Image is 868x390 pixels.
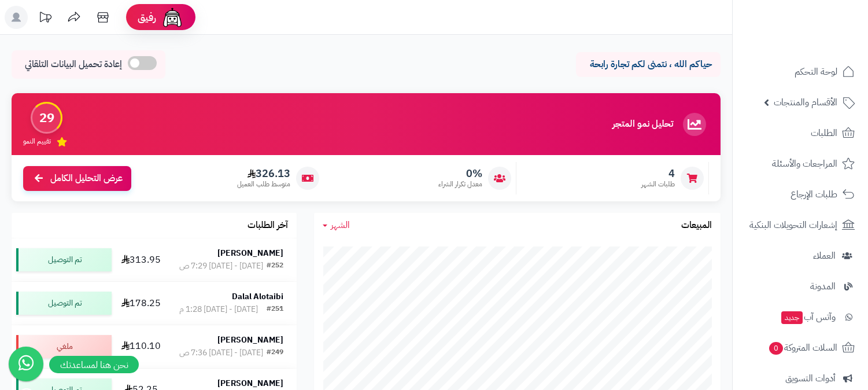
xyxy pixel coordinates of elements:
td: 178.25 [116,282,166,325]
a: طلبات الإرجاع [740,181,861,208]
div: #249 [267,347,283,359]
span: إشعارات التحويلات البنكية [749,217,837,233]
span: طلبات الإرجاع [791,186,837,203]
a: الشهر [323,219,350,232]
div: #251 [267,304,283,315]
strong: [PERSON_NAME] [217,247,283,259]
a: المدونة [740,273,861,300]
a: العملاء [740,242,861,270]
span: متوسط طلب العميل [237,179,290,189]
a: السلات المتروكة0 [740,334,861,362]
span: المراجعات والأسئلة [772,156,837,172]
div: تم التوصيل [16,292,112,315]
a: المراجعات والأسئلة [740,150,861,178]
span: 0% [438,167,482,180]
span: 4 [641,167,675,180]
span: رفيق [138,10,156,24]
div: [DATE] - [DATE] 7:29 ص [179,260,263,272]
h3: تحليل نمو المتجر [612,119,673,130]
span: 326.13 [237,167,290,180]
span: المدونة [810,278,836,295]
strong: Dalal Alotaibi [232,290,283,303]
span: العملاء [813,248,836,264]
a: وآتس آبجديد [740,303,861,331]
a: تحديثات المنصة [31,6,60,32]
div: #252 [267,260,283,272]
span: عرض التحليل الكامل [50,172,123,185]
strong: [PERSON_NAME] [217,377,283,389]
h3: المبيعات [681,220,712,231]
img: ai-face.png [161,6,184,29]
span: 0 [769,341,783,355]
div: تم التوصيل [16,248,112,271]
td: 110.10 [116,325,166,368]
a: الطلبات [740,119,861,147]
img: logo-2.png [789,9,857,33]
h3: آخر الطلبات [248,220,288,231]
span: لوحة التحكم [795,64,837,80]
div: ملغي [16,335,112,358]
span: أدوات التسويق [785,370,836,387]
span: جديد [781,311,803,324]
p: حياكم الله ، نتمنى لكم تجارة رابحة [585,58,712,71]
a: عرض التحليل الكامل [23,166,131,191]
div: [DATE] - [DATE] 1:28 م [179,304,258,315]
span: الطلبات [811,125,837,141]
span: الأقسام والمنتجات [774,94,837,111]
span: معدل تكرار الشراء [438,179,482,189]
span: الشهر [331,218,350,232]
strong: [PERSON_NAME] [217,334,283,346]
td: 313.95 [116,238,166,281]
a: لوحة التحكم [740,58,861,86]
a: إشعارات التحويلات البنكية [740,211,861,239]
span: تقييم النمو [23,137,51,146]
span: إعادة تحميل البيانات التلقائي [25,58,122,71]
div: [DATE] - [DATE] 7:36 ص [179,347,263,359]
span: وآتس آب [780,309,836,325]
span: السلات المتروكة [768,340,837,356]
span: طلبات الشهر [641,179,675,189]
